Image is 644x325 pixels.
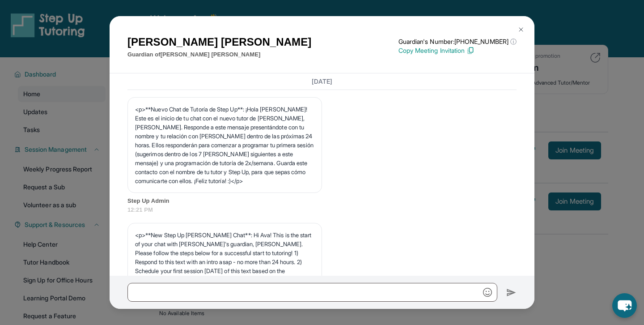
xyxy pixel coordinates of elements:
[135,105,314,185] p: <p>**Nuevo Chat de Tutoría de Step Up**: ¡Hola [PERSON_NAME]! Este es el inicio de tu chat con el...
[127,77,517,86] h3: [DATE]
[398,37,517,46] p: Guardian's Number: [PHONE_NUMBER]
[466,47,475,55] img: Copy Icon
[135,231,314,311] p: <p>**New Step Up [PERSON_NAME] Chat**: Hi Ava! This is the start of your chat with [PERSON_NAME]'...
[612,293,637,318] button: chat-button
[127,205,517,214] span: 12:21 PM
[517,26,525,33] img: Close Icon
[510,37,517,46] span: ⓘ
[127,50,311,59] p: Guardian of [PERSON_NAME] [PERSON_NAME]
[398,46,517,55] p: Copy Meeting Invitation
[127,34,311,50] h1: [PERSON_NAME] [PERSON_NAME]
[506,287,517,298] img: Send icon
[127,197,517,205] span: Step Up Admin
[483,288,492,297] img: Emoji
